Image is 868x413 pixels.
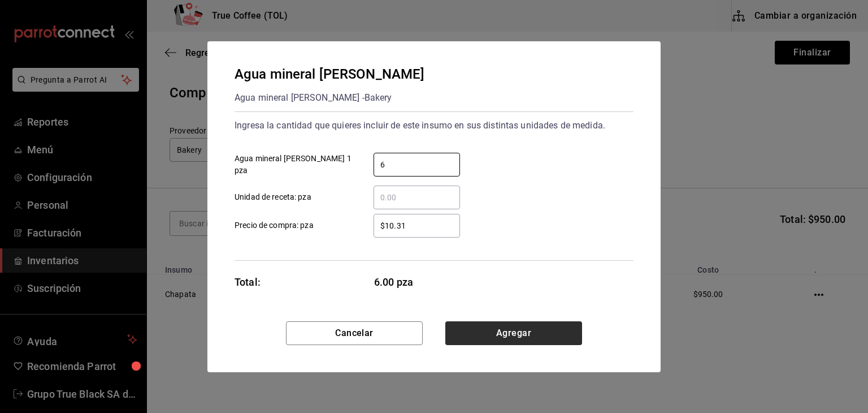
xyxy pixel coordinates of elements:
div: Ingresa la cantidad que quieres incluir de este insumo en sus distintas unidades de medida. [235,117,633,135]
span: Unidad de receta: pza [235,191,311,203]
span: Precio de compra: pza [235,220,314,231]
div: Agua mineral [PERSON_NAME] - Bakery [235,89,424,107]
div: Total: [235,274,261,290]
button: Agregar [445,321,582,345]
input: Unidad de receta: pza [374,191,460,204]
button: Cancelar [286,321,423,345]
input: Agua mineral [PERSON_NAME] 1 pza [374,158,460,171]
input: Precio de compra: pza [374,219,460,233]
span: 6.00 pza [374,274,461,290]
div: Agua mineral [PERSON_NAME] [235,64,424,84]
span: Agua mineral [PERSON_NAME] 1 pza [235,153,352,177]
